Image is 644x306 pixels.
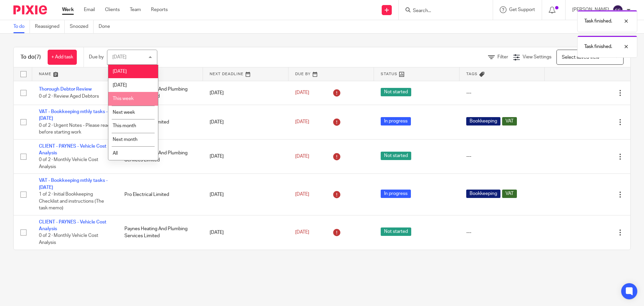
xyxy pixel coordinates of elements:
[381,152,411,160] span: Not started
[70,20,94,33] a: Snoozed
[203,174,288,215] td: [DATE]
[113,137,138,142] span: Next month
[13,20,30,33] a: To do
[118,81,203,105] td: Paynes Heating And Plumbing Services Limited
[584,18,612,24] p: Task finished.
[612,5,623,15] img: svg%3E
[39,144,106,155] a: CLIENT - PAYNES - Vehicle Cost Analysis
[466,153,538,160] div: ---
[381,227,411,236] span: Not started
[39,192,104,210] span: 1 of 2 · Initial Bookkeeping Checklist and instructions (The task memo)
[118,139,203,174] td: Paynes Heating And Plumbing Services Limited
[151,6,168,13] a: Reports
[35,20,65,33] a: Reassigned
[113,69,127,74] span: [DATE]
[113,96,133,101] span: This week
[39,220,106,231] a: CLIENT - PAYNES - Vehicle Cost Analysis
[39,94,99,99] span: 0 of 2 · Review Aged Debtors
[381,190,411,198] span: In progress
[39,234,98,245] span: 0 of 2 · Monthly Vehicle Cost Analysis
[295,230,309,235] span: [DATE]
[84,6,95,13] a: Email
[13,5,47,14] img: Pixie
[130,6,141,13] a: Team
[562,55,599,60] span: Select saved view
[295,154,309,159] span: [DATE]
[35,54,41,60] span: (7)
[381,117,411,125] span: In progress
[118,215,203,249] td: Paynes Heating And Plumbing Services Limited
[48,50,77,65] a: + Add task
[203,215,288,249] td: [DATE]
[39,123,110,135] span: 0 of 2 · Urgent Notes - Please read before starting work
[113,110,135,115] span: Next week
[20,54,41,61] h1: To do
[466,190,500,198] span: Bookkeeping
[39,158,98,169] span: 0 of 2 · Monthly Vehicle Cost Analysis
[118,105,203,139] td: Pro Electrical Limited
[39,87,92,92] a: Thorough Debtor Review
[39,178,108,190] a: VAT - Bookkeeping mthly tasks - [DATE]
[89,54,104,60] p: Due by
[39,109,108,121] a: VAT - Bookkeeping mthly tasks - [DATE]
[203,139,288,174] td: [DATE]
[203,105,288,139] td: [DATE]
[113,83,127,88] span: [DATE]
[203,81,288,105] td: [DATE]
[295,91,309,95] span: [DATE]
[62,6,74,13] a: Work
[118,174,203,215] td: Pro Electrical Limited
[295,192,309,197] span: [DATE]
[99,20,115,33] a: Done
[502,190,517,198] span: VAT
[113,151,118,156] span: All
[113,123,136,128] span: This month
[112,55,126,59] div: [DATE]
[466,229,538,236] div: ---
[466,72,478,76] span: Tags
[502,117,517,125] span: VAT
[466,90,538,96] div: ---
[381,88,411,96] span: Not started
[466,117,500,125] span: Bookkeeping
[105,6,120,13] a: Clients
[584,43,612,50] p: Task finished.
[295,120,309,124] span: [DATE]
